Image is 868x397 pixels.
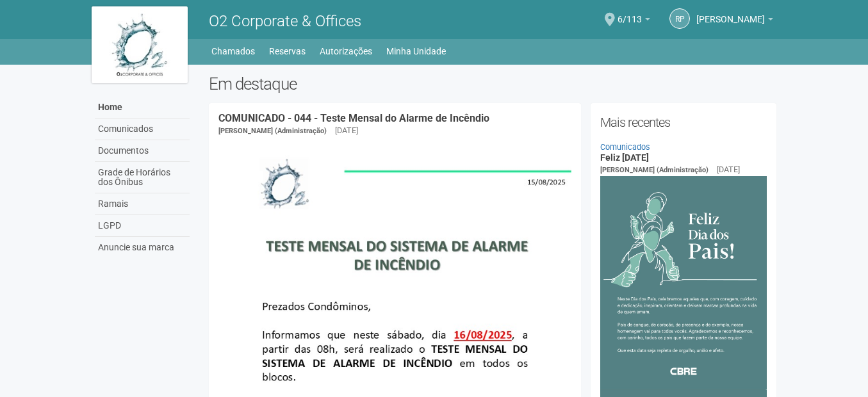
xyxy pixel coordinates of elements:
[669,8,690,29] a: RP
[95,162,190,193] a: Grade de Horários dos Ônibus
[95,193,190,215] a: Ramais
[335,125,358,136] div: [DATE]
[600,152,649,163] a: Feliz [DATE]
[618,2,642,24] span: 6/113
[600,166,708,174] span: [PERSON_NAME] (Administração)
[717,164,740,175] div: [DATE]
[95,118,190,140] a: Comunicados
[600,142,650,152] a: Comunicados
[218,127,327,135] span: [PERSON_NAME] (Administração)
[95,97,190,118] a: Home
[600,113,767,132] h2: Mais recentes
[696,16,773,26] a: [PERSON_NAME]
[386,42,446,60] a: Minha Unidade
[618,16,650,26] a: 6/113
[211,42,255,60] a: Chamados
[696,2,765,24] span: Rossana Pugliese
[95,237,190,258] a: Anuncie sua marca
[209,12,361,30] span: O2 Corporate & Offices
[95,215,190,237] a: LGPD
[95,140,190,162] a: Documentos
[218,112,489,124] a: COMUNICADO - 044 - Teste Mensal do Alarme de Incêndio
[320,42,372,60] a: Autorizações
[92,6,188,83] img: logo.jpg
[209,74,777,93] h2: Em destaque
[269,42,306,60] a: Reservas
